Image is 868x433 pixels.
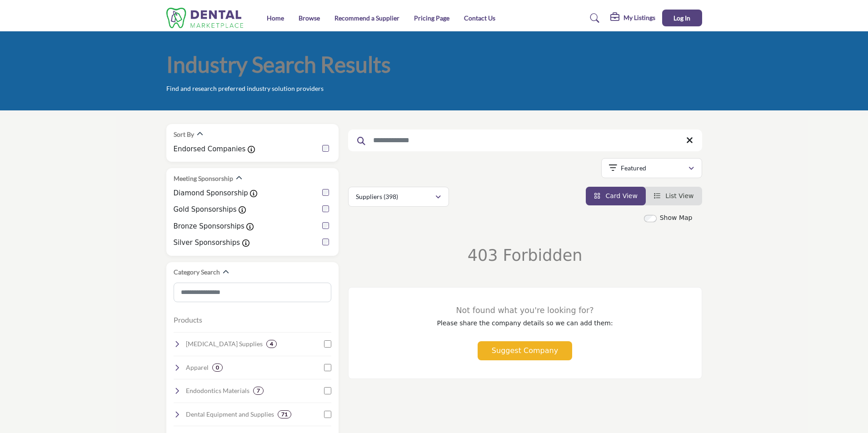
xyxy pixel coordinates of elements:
[594,192,638,199] a: View Card
[662,10,702,26] button: Log In
[437,319,613,327] span: Please share the company details so we can add them:
[212,363,223,372] div: 0 Results For Apparel
[174,314,202,325] button: Products
[174,268,220,277] h2: Category Search
[299,14,320,22] a: Browse
[186,339,263,348] h4: Oral Surgery Supplies: Instruments and materials for surgical procedures, extractions, and bone g...
[174,174,233,183] h2: Meeting Sponsorship
[348,187,449,207] button: Suppliers (398)
[324,411,331,418] input: Select Dental Equipment and Supplies checkbox
[278,410,291,418] div: 71 Results For Dental Equipment and Supplies
[324,364,331,371] input: Select Apparel checkbox
[270,341,273,347] b: 4
[174,221,244,232] label: Bronze Sponsorships
[253,387,264,395] div: 7 Results For Endodontics Materials
[660,213,693,223] label: Show Map
[348,246,702,265] h1: 403 Forbidden
[665,192,693,199] span: List View
[322,205,329,212] input: Gold Sponsorships checkbox
[581,11,605,25] a: Search
[367,306,683,315] h3: Not found what you're looking for?
[601,158,702,178] button: Featured
[673,14,690,22] span: Log In
[174,188,248,199] label: Diamond Sponsorship
[610,13,655,24] div: My Listings
[166,84,324,93] p: Find and research preferred industry solution providers
[174,238,240,248] label: Silver Sponsorships
[174,283,331,302] input: Search Category
[174,130,194,139] h2: Sort By
[621,164,646,173] p: Featured
[216,364,219,371] b: 0
[478,341,572,360] button: Suggest Company
[356,192,398,201] p: Suppliers (398)
[174,204,237,215] label: Gold Sponsorships
[267,14,284,22] a: Home
[348,129,702,151] input: Search Keyword
[654,192,694,199] a: View List
[266,340,277,348] div: 4 Results For Oral Surgery Supplies
[322,189,329,196] input: Diamond Sponsorship checkbox
[414,14,449,22] a: Pricing Page
[166,50,391,79] h1: Industry Search Results
[322,222,329,229] input: Bronze Sponsorships checkbox
[322,239,329,245] input: Silver Sponsorships checkbox
[166,8,248,28] img: Site Logo
[186,386,249,395] h4: Endodontics Materials: Supplies for root canal treatments, including sealers, files, and obturati...
[322,145,329,152] input: Endorsed Companies checkbox
[281,411,288,418] b: 71
[492,346,558,355] span: Suggest Company
[586,187,646,205] li: Card View
[324,340,331,348] input: Select Oral Surgery Supplies checkbox
[646,187,702,205] li: List View
[186,363,209,372] h4: Apparel: Clothing and uniforms for dental professionals.
[334,14,399,22] a: Recommend a Supplier
[174,144,246,154] label: Endorsed Companies
[186,410,274,419] h4: Dental Equipment and Supplies: Essential dental chairs, lights, suction devices, and other clinic...
[324,387,331,394] input: Select Endodontics Materials checkbox
[464,14,495,22] a: Contact Us
[605,192,637,199] span: Card View
[624,14,655,22] h5: My Listings
[257,388,260,394] b: 7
